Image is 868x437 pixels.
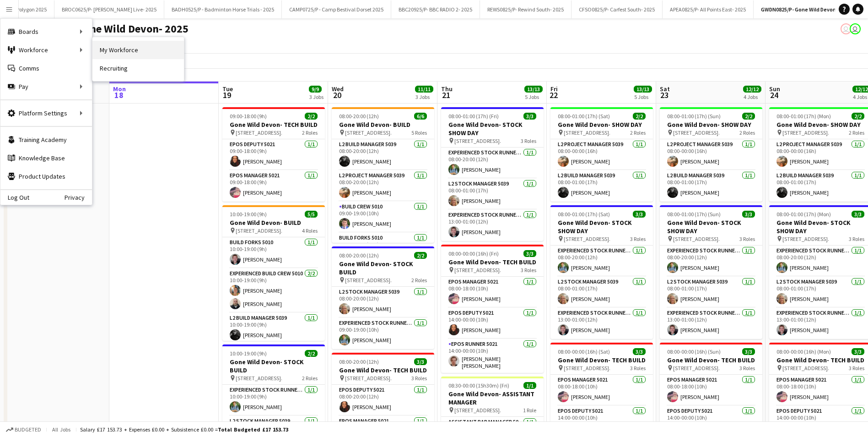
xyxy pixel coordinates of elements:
[332,260,434,276] h3: Gone Wild Devon- STOCK BUILD
[454,407,501,414] span: [STREET_ADDRESS].
[782,235,829,242] span: [STREET_ADDRESS].
[634,93,652,100] div: 5 Jobs
[5,425,43,435] button: Budgeted
[218,426,288,433] span: Total Budgeted £17 153.73
[667,211,721,218] span: 08:00-01:00 (17h) (Sun)
[222,139,325,170] app-card-role: EPOS Deputy 50211/109:00-18:00 (9h)[PERSON_NAME]
[660,205,762,339] app-job-card: 08:00-01:00 (17h) (Sun)3/3Gone Wild Devon- STOCK SHOW DAY [STREET_ADDRESS].3 RolesExperienced Sto...
[0,59,92,77] a: Comms
[448,113,499,120] span: 08:00-01:00 (17h) (Fri)
[0,194,29,201] a: Log Out
[448,250,499,257] span: 08:00-00:00 (16h) (Fri)
[80,426,288,433] div: Salary £17 153.73 + Expenses £0.00 + Subsistence £0.00 =
[50,426,72,433] span: All jobs
[550,277,653,308] app-card-role: L2 Stock Manager 50391/108:00-01:00 (17h)[PERSON_NAME]
[660,170,762,202] app-card-role: L2 Build Manager 50391/108:00-01:00 (17h)[PERSON_NAME]
[558,113,610,120] span: 08:00-01:00 (17h) (Sat)
[222,107,325,202] app-job-card: 09:00-18:00 (9h)2/2Gone Wild Devon- TECH BUILD [STREET_ADDRESS].2 RolesEPOS Deputy 50211/109:00-1...
[558,348,610,355] span: 08:00-00:00 (16h) (Sat)
[441,339,544,373] app-card-role: EPOS Runner 50211/114:00-00:00 (10h)[PERSON_NAME] [PERSON_NAME]
[673,129,720,136] span: [STREET_ADDRESS].
[309,93,323,100] div: 3 Jobs
[663,0,754,18] button: APEA0825/P- All Points East- 2025
[345,277,392,284] span: [STREET_ADDRESS].
[564,235,610,242] span: [STREET_ADDRESS].
[222,205,325,341] app-job-card: 10:00-19:00 (9h)5/5Gone Wild Devon- BUILD [STREET_ADDRESS].4 RolesBuild Forks 50101/110:00-19:00 ...
[660,356,762,364] h3: Gone Wild Devon- TECH BUILD
[332,85,344,93] span: Wed
[339,252,379,259] span: 08:00-20:00 (12h)
[660,85,670,93] span: Sat
[660,277,762,308] app-card-role: L2 Stock Manager 50391/108:00-01:00 (17h)[PERSON_NAME]
[222,218,325,227] h3: Gone Wild Devon- BUILD
[441,179,544,210] app-card-role: L2 Stock Manager 50391/108:00-01:00 (17h)[PERSON_NAME]
[332,233,434,264] app-card-role: Build Forks 50101/109:00-19:00 (10h)
[660,308,762,339] app-card-role: Experienced Stock Runner 50121/113:00-01:00 (12h)[PERSON_NAME]
[441,147,544,179] app-card-role: Experienced Stock Runner 50121/108:00-20:00 (12h)[PERSON_NAME]
[345,129,392,136] span: [STREET_ADDRESS].
[739,365,755,371] span: 3 Roles
[521,267,536,273] span: 3 Roles
[332,139,434,170] app-card-role: L2 Build Manager 50391/108:00-20:00 (12h)[PERSON_NAME]
[391,0,480,18] button: BBC20925/P- BBC RADIO 2- 2025
[564,365,610,371] span: [STREET_ADDRESS].
[454,267,501,273] span: [STREET_ADDRESS].
[164,0,282,18] button: BADH0525/P - Badminton Horse Trials - 2025
[345,375,392,382] span: [STREET_ADDRESS].
[550,246,653,277] app-card-role: Experienced Stock Runner 50121/108:00-20:00 (12h)[PERSON_NAME]
[480,0,571,18] button: REWS0825/P- Rewind South- 2025
[414,252,427,259] span: 2/2
[332,318,434,349] app-card-role: Experienced Stock Runner 50121/109:00-19:00 (10h)[PERSON_NAME]
[332,246,434,349] app-job-card: 08:00-20:00 (12h)2/2Gone Wild Devon- STOCK BUILD [STREET_ADDRESS].2 RolesL2 Stock Manager 50391/1...
[782,129,829,136] span: [STREET_ADDRESS].
[550,120,653,129] h3: Gone Wild Devon- SHOW DAY
[525,93,542,100] div: 5 Jobs
[550,170,653,202] app-card-role: L2 Build Manager 50391/108:00-01:00 (17h)[PERSON_NAME]
[742,211,755,218] span: 3/3
[660,107,762,202] div: 08:00-01:00 (17h) (Sun)2/2Gone Wild Devon- SHOW DAY [STREET_ADDRESS].2 RolesL2 Project Manager 50...
[571,0,663,18] button: CFSO0825/P- Carfest South- 2025
[230,211,267,218] span: 10:00-19:00 (9h)
[852,113,864,120] span: 2/2
[222,313,325,344] app-card-role: L2 Build Manager 50391/110:00-19:00 (9h)[PERSON_NAME]
[633,113,646,120] span: 2/2
[15,426,41,433] span: Budgeted
[441,390,544,406] h3: Gone Wild Devon- ASSISTANT MANAGER
[7,22,189,36] h1: GWDN0825/P- Gone Wild Devon- 2025
[411,129,427,136] span: 5 Roles
[658,90,670,100] span: 23
[230,350,267,357] span: 10:00-19:00 (9h)
[411,277,427,284] span: 2 Roles
[0,41,92,59] div: Workforce
[564,129,610,136] span: [STREET_ADDRESS].
[673,235,720,242] span: [STREET_ADDRESS].
[754,0,857,18] button: GWDN0825/P- Gone Wild Devon- 2025
[222,85,233,93] span: Tue
[332,385,434,416] app-card-role: EPOS Deputy 50211/108:00-20:00 (12h)[PERSON_NAME]
[302,129,318,136] span: 2 Roles
[550,375,653,406] app-card-role: EPOS Manager 50211/108:00-18:00 (10h)[PERSON_NAME]
[339,358,379,365] span: 08:00-20:00 (12h)
[550,205,653,339] div: 08:00-01:00 (17h) (Sat)3/3Gone Wild Devon- STOCK SHOW DAY [STREET_ADDRESS].3 RolesExperienced Sto...
[441,245,544,373] app-job-card: 08:00-00:00 (16h) (Fri)3/3Gone Wild Devon- TECH BUILD [STREET_ADDRESS].3 RolesEPOS Manager 50211/...
[92,41,184,59] a: My Workforce
[673,365,720,371] span: [STREET_ADDRESS].
[441,277,544,308] app-card-role: EPOS Manager 50211/108:00-18:00 (10h)[PERSON_NAME]
[0,149,92,167] a: Knowledge Base
[550,139,653,170] app-card-role: L2 Project Manager 50391/108:00-00:00 (16h)[PERSON_NAME]
[414,358,427,365] span: 3/3
[850,23,861,34] app-user-avatar: Grace Shorten
[221,90,233,100] span: 19
[305,350,318,357] span: 2/2
[630,235,646,242] span: 3 Roles
[222,268,325,313] app-card-role: Experienced Build Crew 50102/210:00-19:00 (9h)[PERSON_NAME][PERSON_NAME]
[523,113,536,120] span: 3/3
[660,406,762,437] app-card-role: EPOS Deputy 50211/114:00-00:00 (10h)[PERSON_NAME]
[92,59,184,77] a: Recruiting
[305,211,318,218] span: 5/5
[0,167,92,186] a: Product Updates
[441,120,544,137] h3: Gone Wild Devon- STOCK SHOW DAY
